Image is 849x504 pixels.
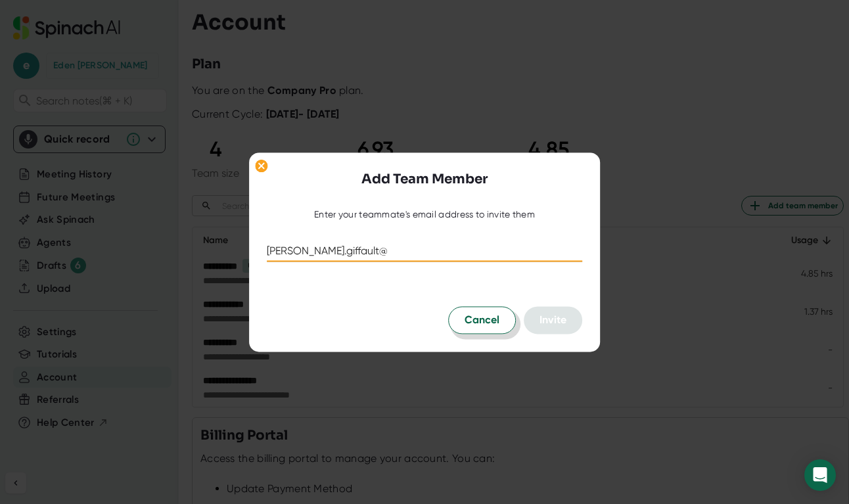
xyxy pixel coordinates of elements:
[267,241,582,262] input: kale@acme.co
[448,306,516,334] button: Cancel
[804,459,836,491] div: Open Intercom Messenger
[524,306,582,334] button: Invite
[465,312,499,328] span: Cancel
[539,313,566,326] span: Invite
[361,170,488,190] h3: Add Team Member
[314,210,535,221] div: Enter your teammate's email address to invite them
